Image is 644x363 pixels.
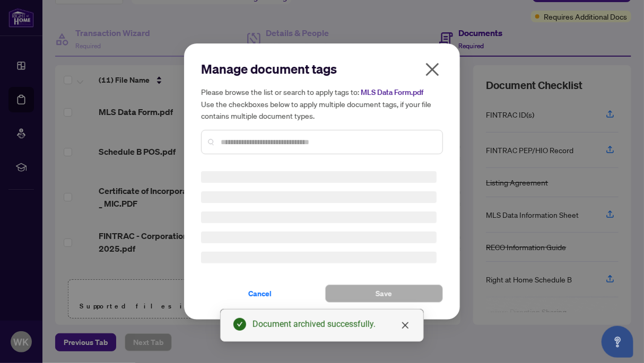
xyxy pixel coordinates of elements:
div: Document archived successfully. [253,318,411,331]
span: close [424,61,441,78]
span: Cancel [248,285,272,302]
span: MLS Data Form.pdf [361,87,423,97]
span: close [401,321,410,330]
span: check-circle [233,318,246,331]
h2: Manage document tags [201,60,443,77]
button: Open asap [602,326,633,358]
a: Close [399,320,411,331]
h5: Please browse the list or search to apply tags to: Use the checkboxes below to apply multiple doc... [201,86,443,121]
button: Save [325,285,443,303]
button: Cancel [201,285,319,303]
